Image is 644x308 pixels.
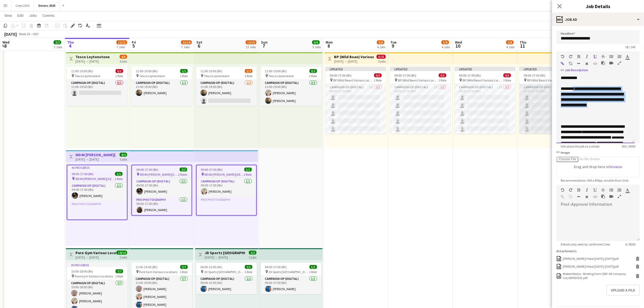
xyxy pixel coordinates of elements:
[139,270,178,274] span: Pure Gym Various Locations
[120,59,127,63] div: 4 jobs
[552,3,644,10] h3: Job Details
[261,276,321,294] app-card-role: Campaign Op (Digital)1/109:00-17:00 (8h)[PERSON_NAME]
[609,54,613,59] button: Unordered List
[325,67,386,134] app-job-card: Updated09:00-17:00 (8h)0/5 BP (Wild Bean) Various Locations1 RoleCampaign Op (Digital)1I0/509:00-...
[249,255,256,259] div: 2 jobs
[132,178,191,197] app-card-role: Campaign Op (Digital)1/109:00-17:00 (8h)[PERSON_NAME]
[75,59,110,63] div: [DATE] → [DATE]
[4,31,17,37] div: [DATE]
[309,265,317,269] span: 1/1
[585,54,589,59] button: Italic
[556,178,633,182] span: Recommendation: 600 x 400px, smaller than 2mb
[378,59,386,63] div: 5 jobs
[131,80,192,106] app-card-role: Campaign Op (Digital)1/111:00-19:00 (8h)[PERSON_NAME]
[309,270,317,274] span: 1 Role
[455,40,462,45] span: Wed
[204,172,244,176] span: WD40 [PERSON_NAME][GEOGRAPHIC_DATA]
[67,165,127,170] div: In progress
[459,73,481,77] span: 09:00-17:00 (8h)
[261,67,321,106] div: 11:00-19:00 (8h)2/2 Tesco Leytonstone1 RoleCampaign Op (Digital)2/211:00-19:00 (8h)[PERSON_NAME][...
[136,168,158,172] span: 09:00-17:00 (8h)
[54,40,61,44] span: 2/2
[463,78,503,82] span: BP (Wild Bean) Various Locations
[196,263,257,294] app-job-card: 09:00-13:00 (4h)1/1 JD Sports [GEOGRAPHIC_DATA]1 RoleCampaign Op (Digital)1/109:00-13:00 (4h)[PER...
[180,168,187,172] span: 2/2
[438,78,446,82] span: 1 Role
[390,67,451,71] div: Updated
[245,265,252,269] span: 1/1
[244,172,252,176] span: 1 Role
[585,195,589,199] button: Clear Formatting
[621,45,640,49] span: 18 / 140
[67,183,127,201] app-card-role: Campaign Op (Digital)1/109:00-17:00 (8h)[PERSON_NAME]
[506,40,514,44] span: 3/8
[196,67,257,106] app-job-card: 11:00-19:00 (8h)1/2 Tesco Leytonstone1 RoleCampaign Op (Digital)1/211:00-19:00 (8h)[PERSON_NAME]
[139,74,165,78] span: Tesco Leytonstone
[181,45,191,49] div: 7 Jobs
[71,269,93,273] span: 10:00-18:00 (8h)
[131,165,192,216] app-job-card: 09:00-17:00 (8h)2/2 WD40 [PERSON_NAME][GEOGRAPHIC_DATA]2 RolesCampaign Op (Digital)1/109:00-17:00...
[374,73,382,77] span: 0/5
[325,43,333,49] span: 8
[180,265,188,269] span: 7/7
[67,40,74,45] span: Thu
[246,40,256,44] span: 12/16
[2,40,9,45] span: Wed
[390,84,451,134] app-card-role: Campaign Op (Digital)1I0/509:00-17:00 (8h)
[330,73,352,77] span: 09:00-17:00 (8h)
[569,188,573,192] button: Redo
[269,74,294,78] span: Tesco Leytonstone
[181,40,192,44] span: 13/14
[312,45,321,49] div: 5 Jobs
[609,188,613,192] button: Unordered List
[245,69,252,73] span: 1/2
[120,255,127,259] div: 2 jobs
[455,67,515,71] div: Updated
[377,55,386,59] span: 0/25
[563,264,619,268] div: Chris H Hotel 4-5 Sept.pdf
[309,69,317,73] span: 2/2
[506,45,515,49] div: 4 Jobs
[455,84,515,134] app-card-role: Campaign Op (Digital)1I0/509:00-17:00 (8h)
[67,67,127,106] app-job-card: 11:00-19:00 (8h)0/1 Tesco Leytonstone1 RoleCampaign Op (Digital)0/111:00-19:00 (8h)
[196,165,257,216] app-job-card: 09:00-17:00 (8h)1/1 WD40 [PERSON_NAME][GEOGRAPHIC_DATA]1 RoleCampaign Op (Digital)1/109:00-17:00 ...
[54,45,62,49] div: 2 Jobs
[200,69,222,73] span: 11:00-19:00 (8h)
[390,40,397,45] span: Tue
[204,270,245,274] span: JD Sports [GEOGRAPHIC_DATA]
[552,13,644,26] div: Job Ad
[601,54,605,59] button: Strikethrough
[180,69,188,73] span: 1/1
[75,177,115,181] span: WD40 [PERSON_NAME][GEOGRAPHIC_DATA]
[390,67,451,134] app-job-card: Updated09:00-17:00 (8h)0/5 BP (Wild Bean) Various Locations1 RoleCampaign Op (Digital)1I0/509:00-...
[201,168,223,172] span: 09:00-17:00 (8h)
[67,201,127,219] app-card-role-placeholder: Pro Photography
[377,40,384,44] span: 3/8
[563,257,619,261] div: Henry Hotel 3-5 Sept.pdf
[197,178,256,197] app-card-role: Campaign Op (Digital)1/109:00-17:00 (8h)[PERSON_NAME]
[556,144,604,148] span: Info about the job as a whole
[503,78,511,82] span: 1 Role
[520,40,526,45] span: Thu
[439,73,446,77] span: 0/5
[519,43,526,49] span: 11
[11,0,34,11] button: Crew 2025
[577,195,581,199] button: Horizontal Line
[205,250,245,255] h3: JD Sports [GEOGRAPHIC_DATA]
[72,172,94,176] span: 09:00-17:00 (8h)
[617,194,621,199] button: Fullscreen
[593,61,597,66] button: HTML Code
[75,274,113,278] span: Pure Gym Various Locations
[34,0,60,11] button: Drivers 2025
[140,172,178,176] span: WD40 [PERSON_NAME][GEOGRAPHIC_DATA]
[519,67,580,71] div: Updated
[377,45,385,49] div: 4 Jobs
[71,69,93,73] span: 11:00-19:00 (8h)
[196,80,257,106] app-card-role: Campaign Op (Digital)1/211:00-19:00 (8h)[PERSON_NAME]
[455,67,515,134] app-job-card: Updated09:00-17:00 (8h)0/5 BP (Wild Bean) Various Locations1 RoleCampaign Op (Digital)1I0/509:00-...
